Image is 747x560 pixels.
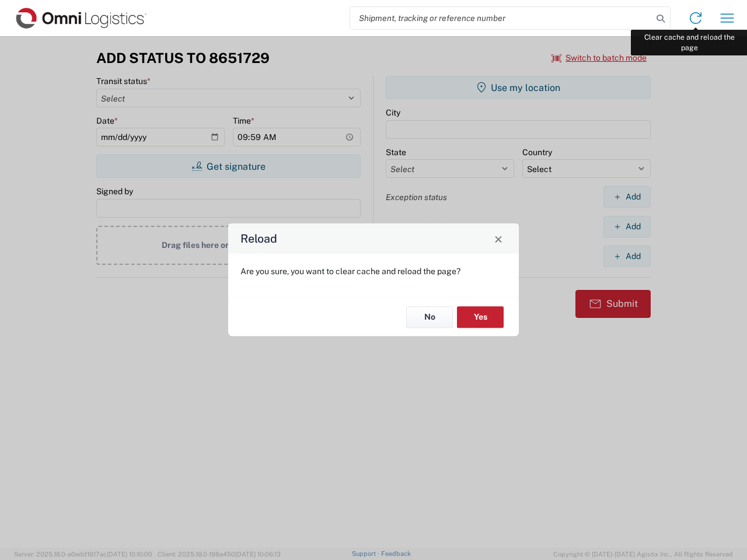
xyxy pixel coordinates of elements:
h4: Reload [240,230,277,247]
button: Close [490,230,507,247]
input: Shipment, tracking or reference number [350,7,652,29]
button: Yes [457,306,504,328]
p: Are you sure, you want to clear cache and reload the page? [240,266,507,276]
button: No [406,306,453,328]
